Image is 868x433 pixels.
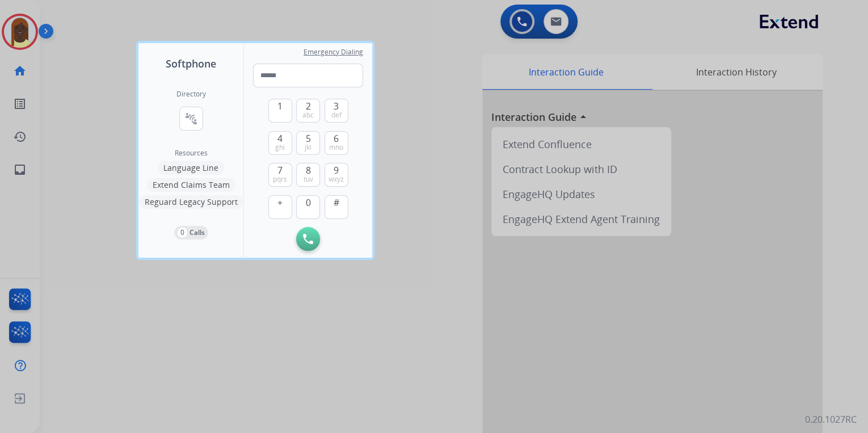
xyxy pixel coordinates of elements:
[331,111,342,120] span: def
[325,195,348,219] button: #
[178,228,187,238] p: 0
[268,99,292,123] button: 1
[275,143,285,152] span: ghi
[325,163,348,187] button: 9wxyz
[147,178,235,192] button: Extend Claims Team
[306,99,311,113] span: 2
[334,99,339,113] span: 3
[158,161,224,175] button: Language Line
[303,234,313,244] img: call-button
[277,196,283,209] span: +
[328,175,344,184] span: wxyz
[334,132,339,145] span: 6
[306,163,311,177] span: 8
[189,228,205,238] p: Calls
[325,99,348,123] button: 3def
[302,111,314,120] span: abc
[174,226,208,239] button: 0Calls
[334,163,339,177] span: 9
[268,131,292,155] button: 4ghi
[296,195,320,219] button: 0
[176,90,206,99] h2: Directory
[304,48,363,57] span: Emergency Dialing
[305,143,311,152] span: jkl
[273,175,287,184] span: pqrs
[184,112,198,125] mat-icon: connect_without_contact
[268,195,292,219] button: +
[296,131,320,155] button: 5jkl
[277,99,283,113] span: 1
[296,163,320,187] button: 8tuv
[334,196,339,209] span: #
[304,175,313,184] span: tuv
[805,413,857,426] p: 0.20.1027RC
[325,131,348,155] button: 6mno
[329,143,343,152] span: mno
[175,149,208,158] span: Resources
[277,132,283,145] span: 4
[277,163,283,177] span: 7
[139,195,243,209] button: Reguard Legacy Support
[268,163,292,187] button: 7pqrs
[306,132,311,145] span: 5
[296,99,320,123] button: 2abc
[166,56,216,72] span: Softphone
[306,196,311,209] span: 0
